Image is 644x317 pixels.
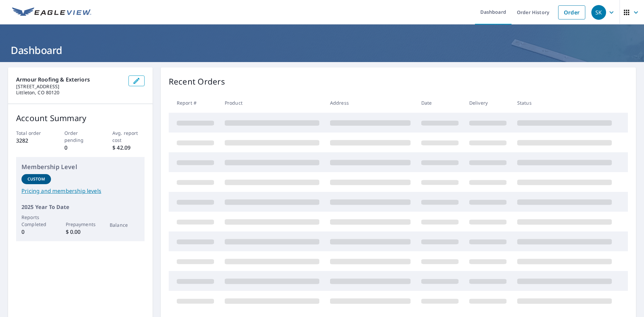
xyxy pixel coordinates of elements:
th: Report # [169,93,219,113]
h1: Dashboard [8,43,636,57]
p: Total order [16,129,48,137]
p: 0 [64,144,97,152]
p: Order pending [64,129,97,144]
div: SK [591,5,606,20]
p: Membership Level [21,162,139,171]
p: Armour Roofing & Exteriors [16,75,123,84]
p: $ 0.00 [66,228,95,236]
a: Pricing and membership levels [21,187,139,195]
p: Account Summary [16,112,145,124]
p: Custom [28,176,45,182]
p: 2025 Year To Date [21,203,139,211]
p: 3282 [16,137,48,145]
p: $ 42.09 [112,144,145,152]
p: Prepayments [66,221,95,228]
p: Balance [110,221,139,228]
p: 0 [21,228,51,236]
th: Address [325,93,416,113]
img: EV Logo [12,7,91,17]
p: Reports Completed [21,214,51,228]
p: Avg. report cost [112,129,145,144]
p: Recent Orders [169,75,225,88]
th: Status [512,93,617,113]
p: [STREET_ADDRESS] [16,84,123,90]
th: Delivery [464,93,512,113]
p: Littleton, CO 80120 [16,90,123,96]
th: Product [219,93,325,113]
a: Order [558,5,585,19]
th: Date [416,93,464,113]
